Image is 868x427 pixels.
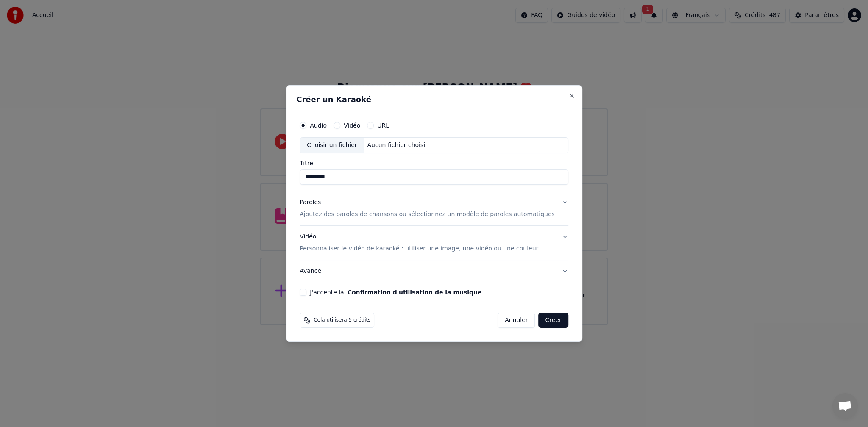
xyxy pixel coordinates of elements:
[310,122,327,128] label: Audio
[539,313,568,328] button: Créer
[300,198,321,207] div: Paroles
[314,317,370,324] span: Cela utilisera 5 crédits
[300,210,555,219] p: Ajoutez des paroles de chansons ou sélectionnez un modèle de paroles automatiques
[300,160,568,166] label: Titre
[300,233,538,253] div: Vidéo
[348,289,482,295] button: J'accepte la
[498,313,535,328] button: Annuler
[377,122,389,128] label: URL
[310,289,481,295] label: J'accepte la
[300,191,568,225] button: ParolesAjoutez des paroles de chansons ou sélectionnez un modèle de paroles automatiques
[300,244,538,253] p: Personnaliser le vidéo de karaoké : utiliser une image, une vidéo ou une couleur
[300,138,364,153] div: Choisir un fichier
[300,260,568,282] button: Avancé
[364,141,429,150] div: Aucun fichier choisi
[296,96,572,103] h2: Créer un Karaoké
[300,226,568,260] button: VidéoPersonnaliser le vidéo de karaoké : utiliser une image, une vidéo ou une couleur
[344,122,360,128] label: Vidéo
